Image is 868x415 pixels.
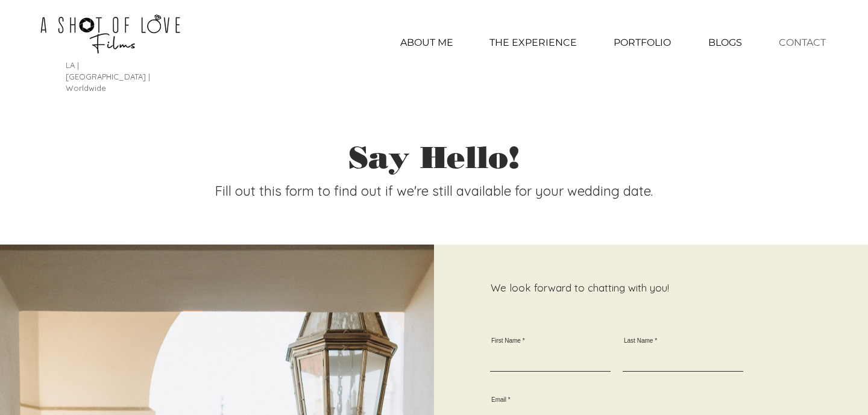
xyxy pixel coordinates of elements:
label: Email [490,397,741,403]
div: PORTFOLIO [594,28,690,58]
label: Last Name [623,338,743,344]
a: THE EXPERIENCE [472,28,594,58]
span: We look forward to chatting with you! [491,281,669,294]
nav: Site [382,28,844,58]
p: THE EXPERIENCE [483,28,583,58]
p: CONTACT [773,28,832,58]
p: PORTFOLIO [608,28,677,58]
span: LA | [GEOGRAPHIC_DATA] | Worldwide [66,60,150,93]
label: First Name [490,338,611,344]
a: CONTACT [761,28,844,58]
span: Say Hello! [348,139,520,176]
p: BLOGS [702,28,748,58]
a: BLOGS [690,28,761,58]
p: ABOUT ME [394,28,459,58]
span: Fill out this form to find out if we're still available for your wedding date. [215,183,653,199]
a: ABOUT ME [382,28,472,58]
